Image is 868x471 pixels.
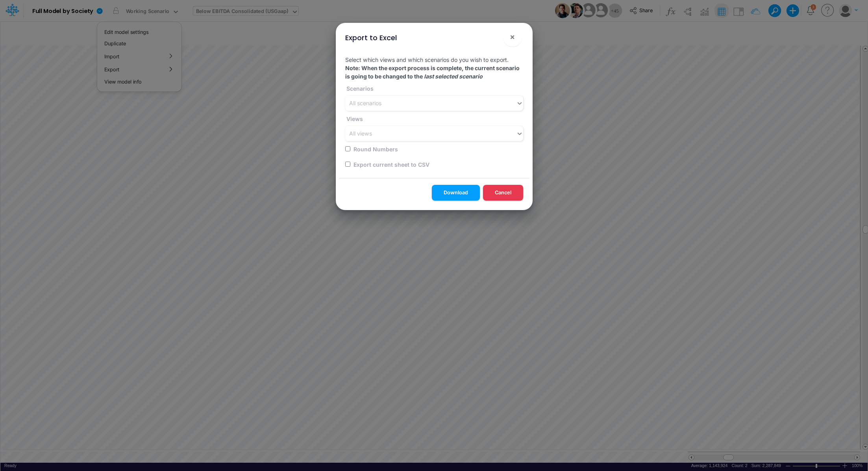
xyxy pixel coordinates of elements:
[352,145,398,153] label: Round Numbers
[349,130,372,138] div: All views
[424,73,483,80] em: last selected scenario
[339,49,529,178] div: Select which views and which scenarios do you wish to export.
[345,84,374,93] label: Scenarios
[345,32,397,43] div: Export to Excel
[349,99,381,108] div: All scenarios
[345,115,363,123] label: Views
[432,185,480,200] button: Download
[483,185,523,200] button: Cancel
[503,28,522,47] button: Close
[345,65,520,80] strong: Note: When the export process is complete, the current scenario is going to be changed to the
[352,160,429,169] label: Export current sheet to CSV
[510,32,515,41] span: ×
